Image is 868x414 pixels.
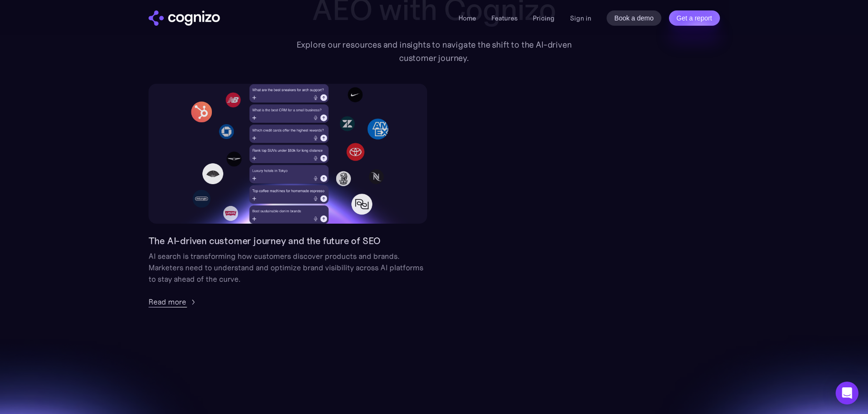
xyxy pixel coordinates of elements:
[459,14,476,22] a: Home
[286,38,582,65] div: Explore our resources and insights to navigate the shift to the AI-driven customer journey.
[836,382,858,404] div: Open Intercom Messenger
[149,233,381,248] h2: The AI-driven customer journey and the future of SEO
[149,84,427,307] a: The AI-driven customer journey and the future of SEOAI search is transforming how customers disco...
[570,12,591,24] a: Sign in
[669,10,720,26] a: Get a report
[149,296,186,307] div: Read more
[149,10,220,26] img: cognizo logo
[149,10,220,26] a: home
[607,10,661,26] a: Book a demo
[533,14,555,22] a: Pricing
[149,250,427,285] div: AI search is transforming how customers discover products and brands. Marketers need to understan...
[491,14,518,22] a: Features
